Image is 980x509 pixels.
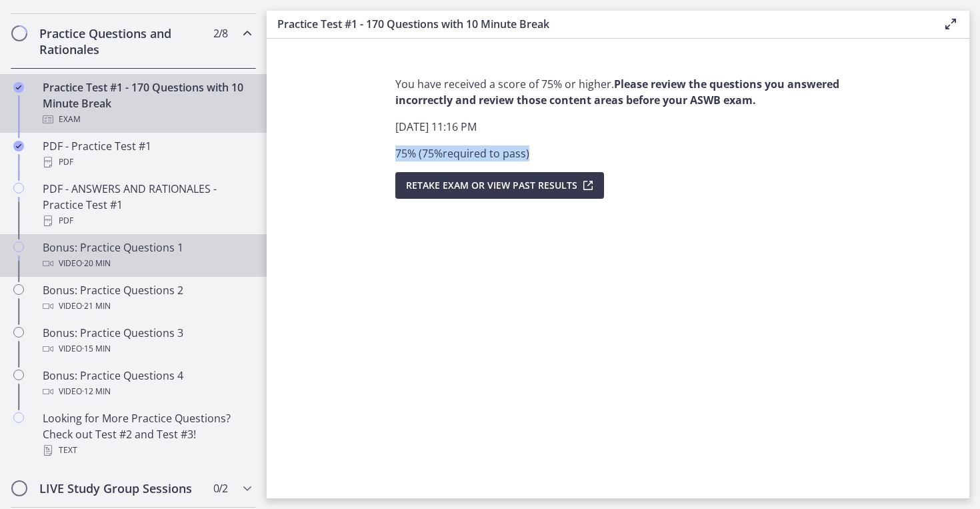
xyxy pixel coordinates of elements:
span: [DATE] 11:16 PM [395,119,477,134]
strong: Please review the questions you answered incorrectly and review those content areas before your A... [395,77,839,107]
span: Retake Exam OR View Past Results [406,177,577,193]
span: · 21 min [82,298,111,314]
div: Video [43,298,251,314]
span: · 12 min [82,384,111,400]
div: Text [43,442,251,458]
div: Bonus: Practice Questions 4 [43,368,251,400]
div: Video [43,341,251,357]
div: PDF - Practice Test #1 [43,138,251,170]
div: Bonus: Practice Questions 3 [43,325,251,357]
p: You have received a score of 75% or higher. [395,76,841,108]
div: Practice Test #1 - 170 Questions with 10 Minute Break [43,79,251,127]
i: Completed [13,82,24,93]
div: Looking for More Practice Questions? Check out Test #2 and Test #3! [43,410,251,458]
div: PDF [43,213,251,229]
span: 2 / 8 [213,25,227,41]
div: Exam [43,111,251,127]
span: 0 / 2 [213,480,227,496]
i: Completed [13,141,24,151]
h3: Practice Test #1 - 170 Questions with 10 Minute Break [277,16,921,32]
span: · 15 min [82,341,111,357]
button: Retake Exam OR View Past Results [395,172,604,199]
h2: LIVE Study Group Sessions [39,480,202,496]
h2: Practice Questions and Rationales [39,25,202,57]
div: PDF [43,154,251,170]
div: Bonus: Practice Questions 2 [43,282,251,314]
div: PDF - ANSWERS AND RATIONALES - Practice Test #1 [43,181,251,229]
div: Bonus: Practice Questions 1 [43,239,251,272]
div: Video [43,384,251,400]
span: 75 % ( 75 % required to pass ) [395,146,529,161]
div: Video [43,256,251,272]
span: · 20 min [82,256,111,272]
